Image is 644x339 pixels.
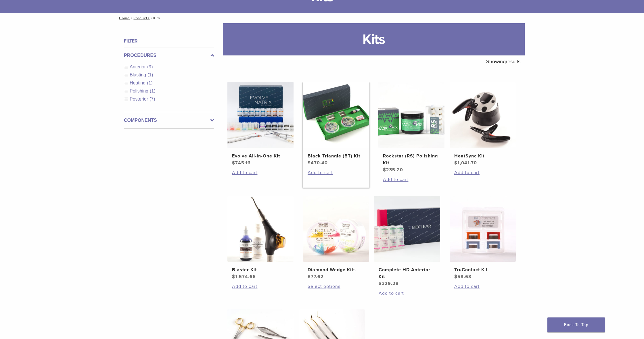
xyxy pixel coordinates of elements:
[130,80,147,85] span: Heating
[232,153,289,159] h2: Evolve All-in-One Kit
[449,196,516,280] a: TruContact KitTruContact Kit $58.68
[115,13,529,23] nav: Kits
[303,82,370,166] a: Black Triangle (BT) KitBlack Triangle (BT) Kit $470.40
[147,80,153,85] span: (1)
[308,274,311,280] span: $
[454,169,511,176] a: Add to cart: “HeatSync Kit”
[150,88,156,93] span: (1)
[379,281,382,286] span: $
[232,169,289,176] a: Add to cart: “Evolve All-in-One Kit”
[147,64,153,69] span: (9)
[383,167,403,173] bdi: 235.20
[454,274,457,280] span: $
[308,274,324,280] bdi: 77.62
[383,167,386,173] span: $
[133,16,149,20] a: Products
[303,196,369,262] img: Diamond Wedge Kits
[379,281,399,286] bdi: 329.28
[378,82,445,173] a: Rockstar (RS) Polishing KitRockstar (RS) Polishing Kit $235.20
[130,97,149,101] span: Posterior
[124,117,214,124] label: Components
[149,17,153,20] span: /
[130,64,147,69] span: Anterior
[303,82,369,148] img: Black Triangle (BT) Kit
[308,266,365,273] h2: Diamond Wedge Kits
[130,72,147,77] span: Blasting
[454,274,471,280] bdi: 58.68
[454,266,511,273] h2: TruContact Kit
[454,160,457,166] span: $
[232,160,251,166] bdi: 745.16
[378,82,444,148] img: Rockstar (RS) Polishing Kit
[547,317,605,332] a: Back To Top
[379,266,436,280] h2: Complete HD Anterior Kit
[232,266,289,273] h2: Blaster Kit
[149,97,155,101] span: (7)
[227,196,294,262] img: Blaster Kit
[379,290,436,297] a: Add to cart: “Complete HD Anterior Kit”
[308,153,365,159] h2: Black Triangle (BT) Kit
[308,160,328,166] bdi: 470.40
[308,160,311,166] span: $
[308,283,365,290] a: Select options for “Diamond Wedge Kits”
[223,23,525,55] h1: Kits
[117,16,130,20] a: Home
[130,88,150,93] span: Polishing
[232,283,289,290] a: Add to cart: “Blaster Kit”
[454,153,511,159] h2: HeatSync Kit
[147,72,153,77] span: (1)
[383,176,440,183] a: Add to cart: “Rockstar (RS) Polishing Kit”
[486,55,520,68] p: Showing results
[227,82,294,148] img: Evolve All-in-One Kit
[450,82,516,148] img: HeatSync Kit
[374,196,440,262] img: Complete HD Anterior Kit
[303,196,370,280] a: Diamond Wedge KitsDiamond Wedge Kits $77.62
[124,52,214,59] label: Procedures
[374,196,441,287] a: Complete HD Anterior KitComplete HD Anterior Kit $329.28
[227,196,294,280] a: Blaster KitBlaster Kit $1,574.66
[383,153,440,166] h2: Rockstar (RS) Polishing Kit
[232,274,235,280] span: $
[232,274,256,280] bdi: 1,574.66
[450,196,516,262] img: TruContact Kit
[124,38,214,45] h4: Filter
[232,160,235,166] span: $
[449,82,516,166] a: HeatSync KitHeatSync Kit $1,041.70
[454,283,511,290] a: Add to cart: “TruContact Kit”
[454,160,477,166] bdi: 1,041.70
[130,17,133,20] span: /
[308,169,365,176] a: Add to cart: “Black Triangle (BT) Kit”
[227,82,294,166] a: Evolve All-in-One KitEvolve All-in-One Kit $745.16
